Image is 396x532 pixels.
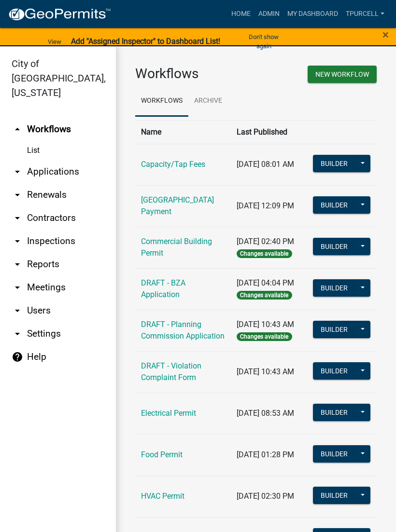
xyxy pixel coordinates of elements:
[313,362,355,380] button: Builder
[12,259,23,270] i: arrow_drop_down
[238,29,290,54] button: Don't show again
[237,450,294,459] span: [DATE] 01:28 PM
[71,37,220,46] strong: Add "Assigned Inspector" to Dashboard List!
[313,487,355,504] button: Builder
[382,28,389,41] span: ×
[313,321,355,338] button: Builder
[12,328,23,340] i: arrow_drop_down
[231,120,307,144] th: Last Published
[141,195,214,216] a: [GEOGRAPHIC_DATA] Payment
[12,212,23,224] i: arrow_drop_down
[135,86,188,117] a: Workflows
[12,351,23,363] i: help
[313,445,355,463] button: Builder
[135,120,231,144] th: Name
[237,409,294,418] span: [DATE] 08:53 AM
[255,5,283,23] a: Admin
[283,5,342,23] a: My Dashboard
[313,196,355,214] button: Builder
[313,155,355,172] button: Builder
[12,305,23,316] i: arrow_drop_down
[382,29,389,41] button: Close
[237,320,294,329] span: [DATE] 10:43 AM
[44,34,65,50] a: View
[237,491,294,501] span: [DATE] 02:30 PM
[237,278,294,287] span: [DATE] 04:04 PM
[308,66,377,83] button: New Workflow
[313,404,355,421] button: Builder
[237,160,294,169] span: [DATE] 08:01 AM
[237,249,292,258] span: Changes available
[237,332,292,341] span: Changes available
[313,238,355,255] button: Builder
[135,66,249,82] h3: Workflows
[227,5,255,23] a: Home
[237,201,294,210] span: [DATE] 12:09 PM
[141,278,185,299] a: DRAFT - BZA Application
[12,166,23,177] i: arrow_drop_down
[12,282,23,293] i: arrow_drop_down
[313,279,355,297] button: Builder
[188,86,228,117] a: Archive
[342,5,388,23] a: Tpurcell
[12,235,23,247] i: arrow_drop_down
[141,491,184,501] a: HVAC Permit
[141,160,205,169] a: Capacity/Tap Fees
[12,123,23,135] i: arrow_drop_up
[141,237,212,258] a: Commercial Building Permit
[141,361,201,382] a: DRAFT - Violation Complaint Form
[237,367,294,376] span: [DATE] 10:43 AM
[237,291,292,300] span: Changes available
[237,237,294,246] span: [DATE] 02:40 PM
[141,409,196,418] a: Electrical Permit
[141,450,183,459] a: Food Permit
[141,320,225,341] a: DRAFT - Planning Commission Application
[12,189,23,201] i: arrow_drop_down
